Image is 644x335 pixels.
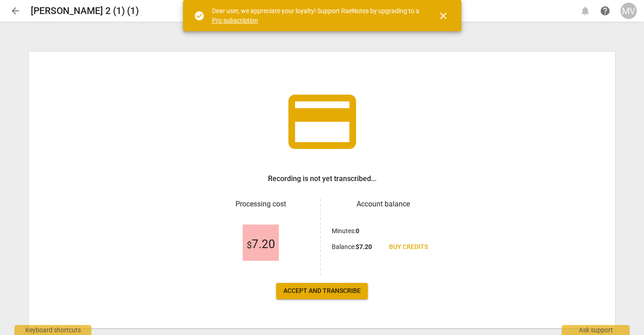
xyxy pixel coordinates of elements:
[356,243,372,250] b: $ 7.20
[212,6,422,25] div: Dear user, we appreciate your loyalty! Support RaeNotes by upgrading to a
[332,199,435,210] h3: Account balance
[247,239,252,250] span: $
[620,3,637,19] button: MV
[276,283,368,299] button: Accept and transcribe
[562,325,630,335] div: Ask support
[356,227,359,234] b: 0
[332,242,372,252] p: Balance :
[247,238,275,251] span: 7.20
[283,287,361,296] span: Accept and transcribe
[438,10,449,21] span: close
[268,173,376,184] h3: Recording is not yet transcribed...
[14,325,91,335] div: Keyboard shortcuts
[10,5,21,16] span: arrow_back
[382,239,435,255] a: Buy credits
[432,5,454,27] button: Close
[194,10,205,21] span: check_circle
[282,81,363,163] span: credit_card
[212,17,258,24] a: Pro subscription
[31,5,139,17] h2: [PERSON_NAME] 2 (1) (1)
[332,226,359,236] p: Minutes :
[389,243,428,252] span: Buy credits
[600,5,611,16] span: help
[209,199,313,210] h3: Processing cost
[597,3,613,19] a: Help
